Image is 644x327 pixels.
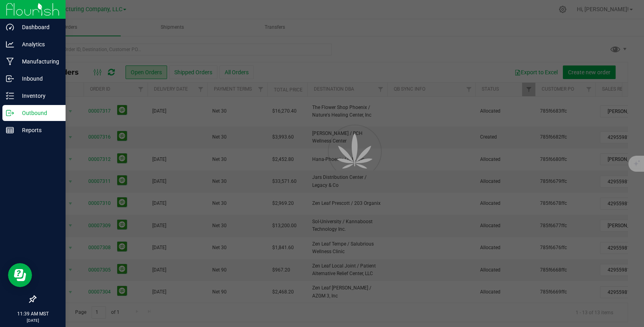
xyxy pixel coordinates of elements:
inline-svg: Inbound [6,75,14,83]
p: Inventory [14,91,62,101]
p: Outbound [14,108,62,118]
p: Dashboard [14,22,62,32]
p: Reports [14,125,62,135]
p: Analytics [14,40,62,49]
inline-svg: Manufacturing [6,57,14,65]
inline-svg: Outbound [6,109,14,117]
p: Inbound [14,74,62,83]
iframe: Resource center [8,263,32,287]
inline-svg: Inventory [6,92,14,100]
inline-svg: Dashboard [6,23,14,31]
p: Manufacturing [14,57,62,66]
inline-svg: Analytics [6,40,14,48]
p: 11:39 AM MST [4,310,62,317]
p: [DATE] [4,317,62,323]
inline-svg: Reports [6,126,14,134]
